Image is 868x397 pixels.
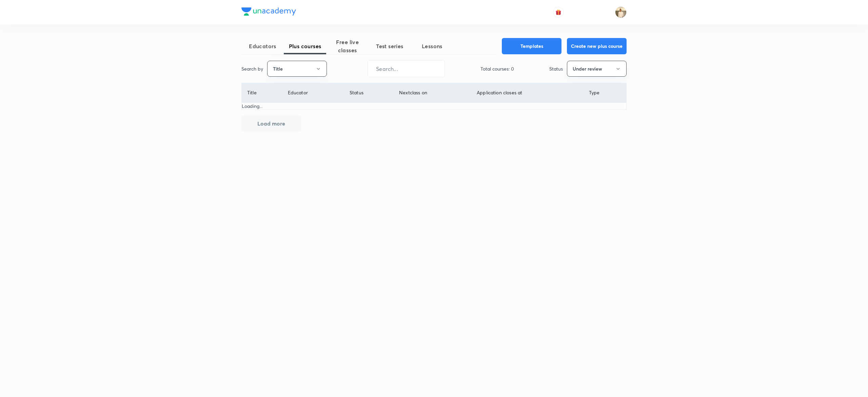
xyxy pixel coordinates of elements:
[567,61,627,77] button: Under review
[480,65,514,72] p: Total courses: 0
[267,61,327,77] button: Title
[411,42,453,50] span: Lessons
[553,7,564,18] button: avatar
[368,60,445,77] input: Search...
[284,42,326,50] span: Plus courses
[369,42,411,50] span: Test series
[344,83,393,102] th: Status
[583,83,626,102] th: Type
[241,115,301,132] button: Load more
[555,9,561,15] img: avatar
[241,7,296,16] img: Company Logo
[241,7,296,17] a: Company Logo
[615,6,627,18] img: Chandrakant Deshmukh
[567,38,627,54] button: Create new plus course
[242,102,626,110] p: Loading...
[282,83,344,102] th: Educator
[241,42,284,50] span: Educators
[242,83,282,102] th: Title
[471,83,584,102] th: Application closes at
[394,83,471,102] th: Next class on
[241,65,263,72] p: Search by
[502,38,561,54] button: Templates
[549,65,563,72] p: Status
[326,38,369,54] span: Free live classes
